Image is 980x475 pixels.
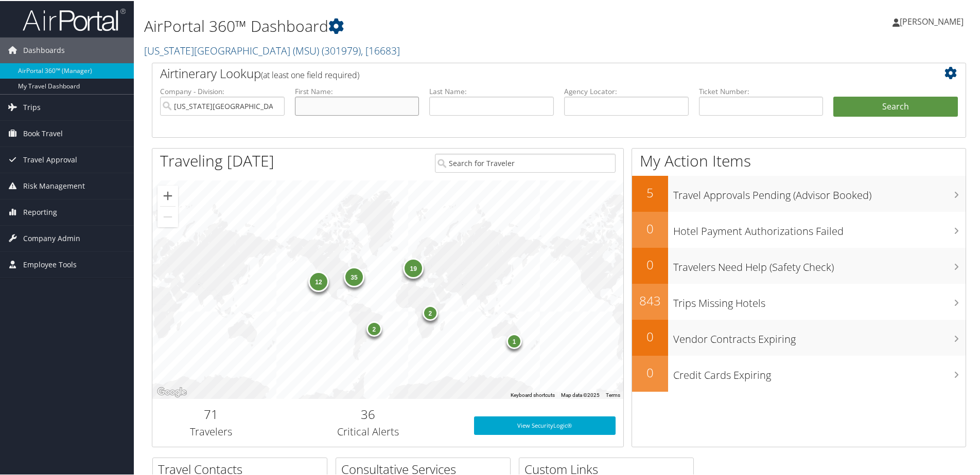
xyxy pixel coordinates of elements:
[23,146,77,172] span: Travel Approval
[673,290,966,309] h3: Trips Missing Hotels
[23,225,80,250] span: Company Admin
[423,304,438,319] div: 2
[278,405,459,422] h2: 36
[673,254,966,273] h3: Travelers Need Help (Safety Check)
[160,64,890,81] h2: Airtinerary Lookup
[308,270,329,291] div: 12
[155,385,189,398] a: Open this area in Google Maps (opens a new window)
[632,149,966,171] h1: My Action Items
[606,391,620,397] a: Terms (opens in new tab)
[278,424,459,438] h3: Critical Alerts
[673,182,966,202] h3: Travel Approvals Pending (Advisor Booked)
[673,362,966,381] h3: Credit Cards Expiring
[673,218,966,238] h3: Hotel Payment Authorizations Failed
[157,185,178,205] button: Zoom in
[23,251,77,277] span: Employee Tools
[261,68,359,80] span: (at least one field required)
[900,15,964,26] span: [PERSON_NAME]
[435,153,616,172] input: Search for Traveler
[564,85,689,96] label: Agency Locator:
[632,219,668,236] h2: 0
[561,391,600,397] span: Map data ©2025
[632,255,668,272] h2: 0
[632,291,668,308] h2: 843
[157,206,178,226] button: Zoom out
[632,327,668,344] h2: 0
[892,5,974,36] a: [PERSON_NAME]
[160,405,262,422] h2: 71
[160,149,274,171] h1: Traveling [DATE]
[155,385,189,398] img: Google
[23,198,57,224] span: Reporting
[366,320,382,336] div: 2
[673,326,966,345] h3: Vendor Contracts Expiring
[295,85,419,96] label: First Name:
[160,85,285,96] label: Company - Division:
[144,43,400,57] a: [US_STATE][GEOGRAPHIC_DATA] (MSU)
[23,7,126,31] img: airportal-logo.png
[23,36,65,62] span: Dashboards
[632,283,966,319] a: 843Trips Missing Hotels
[344,265,364,286] div: 35
[833,96,958,116] button: Search
[144,14,697,36] h1: AirPortal 360™ Dashboard
[429,85,554,96] label: Last Name:
[403,257,424,277] div: 19
[361,43,400,57] span: , [ 16683 ]
[632,319,966,355] a: 0Vendor Contracts Expiring
[322,43,361,57] span: ( 301979 )
[506,333,522,348] div: 1
[699,85,824,96] label: Ticket Number:
[632,247,966,283] a: 0Travelers Need Help (Safety Check)
[23,120,63,145] span: Book Travel
[632,175,966,211] a: 5Travel Approvals Pending (Advisor Booked)
[23,94,41,119] span: Trips
[474,415,616,434] a: View SecurityLogic®
[632,363,668,380] h2: 0
[23,172,85,198] span: Risk Management
[632,355,966,391] a: 0Credit Cards Expiring
[632,183,668,200] h2: 5
[160,424,262,438] h3: Travelers
[511,391,555,398] button: Keyboard shortcuts
[632,211,966,247] a: 0Hotel Payment Authorizations Failed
